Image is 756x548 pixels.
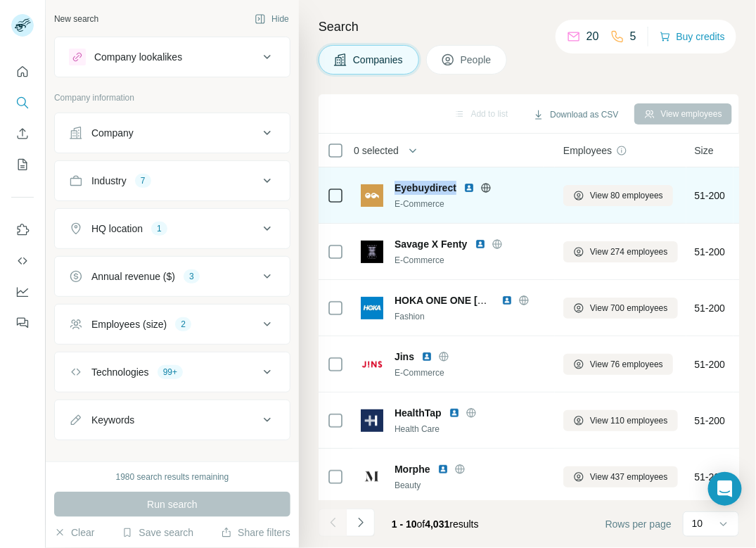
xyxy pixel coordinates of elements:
img: LinkedIn logo [421,351,433,362]
div: 3 [184,270,200,283]
button: Company lookalikes [55,40,290,74]
span: results [392,518,479,530]
button: Use Surfe API [11,248,34,274]
div: HQ location [91,222,143,236]
button: Hide [245,8,299,30]
div: 7 [135,174,151,187]
span: Eyebuydirect [395,181,456,195]
span: Companies [353,53,404,67]
button: My lists [11,152,34,177]
img: LinkedIn logo [449,407,460,419]
div: Health Care [395,423,546,435]
div: New search [54,13,98,25]
button: Annual revenue ($)3 [55,260,290,293]
img: LinkedIn logo [475,238,486,250]
span: 51-200 [695,414,726,428]
img: Logo of Jins [361,353,383,376]
button: View 437 employees [563,466,678,488]
h4: Search [319,17,739,37]
img: Logo of HealthTap [361,409,383,432]
span: Rows per page [606,517,672,531]
span: Jins [395,350,414,364]
div: Employees (size) [91,317,167,331]
span: Size [695,144,714,158]
div: 2 [175,318,191,331]
img: Logo of HOKA ONE ONE South Africa [361,297,383,319]
span: View 110 employees [590,414,668,427]
span: 51-200 [695,245,726,259]
img: LinkedIn logo [501,295,513,306]
div: Open Intercom Messenger [708,472,742,506]
button: Use Surfe on LinkedIn [11,217,34,243]
button: Save search [122,525,193,540]
button: Search [11,90,34,115]
div: E-Commerce [395,254,546,267]
span: 51-200 [695,189,726,203]
span: of [417,518,425,530]
span: Employees [563,144,612,158]
p: 20 [587,28,599,45]
span: Savage X Fenty [395,237,468,251]
div: E-Commerce [395,198,546,210]
span: 51-200 [695,357,726,371]
span: View 274 employees [590,246,668,258]
span: 51-200 [695,301,726,315]
button: View 80 employees [563,185,673,206]
img: LinkedIn logo [437,464,449,475]
button: Enrich CSV [11,121,34,146]
button: Quick start [11,59,34,84]
button: Buy credits [660,27,725,46]
span: 4,031 [425,518,450,530]
button: Download as CSV [523,104,628,125]
div: Company lookalikes [94,50,182,64]
span: View 700 employees [590,302,668,314]
p: 5 [630,28,636,45]
span: Morphe [395,462,430,476]
div: 99+ [158,366,183,378]
button: View 76 employees [563,354,673,375]
span: View 76 employees [590,358,663,371]
span: People [461,53,493,67]
button: Keywords [55,403,290,437]
img: Logo of Eyebuydirect [361,184,383,207]
span: 1 - 10 [392,518,417,530]
div: Technologies [91,365,149,379]
span: HOKA ONE ONE [GEOGRAPHIC_DATA] [395,295,579,306]
p: 10 [692,516,703,530]
button: View 274 employees [563,241,678,262]
div: Industry [91,174,127,188]
button: Industry7 [55,164,290,198]
span: HealthTap [395,406,442,420]
span: View 437 employees [590,471,668,483]
button: Share filters [221,525,290,540]
span: 0 selected [354,144,399,158]
div: Annual revenue ($) [91,269,175,283]
button: Clear [54,525,94,540]
button: Employees (size)2 [55,307,290,341]
button: View 700 employees [563,298,678,319]
img: Logo of Savage X Fenty [361,241,383,263]
div: Keywords [91,413,134,427]
div: Fashion [395,310,546,323]
span: 51-200 [695,470,726,484]
div: 1980 search results remaining [116,471,229,483]
button: Navigate to next page [347,509,375,537]
button: View 110 employees [563,410,678,431]
div: 1 [151,222,167,235]
img: Logo of Morphe [361,466,383,488]
span: View 80 employees [590,189,663,202]
div: Beauty [395,479,546,492]
button: Technologies99+ [55,355,290,389]
button: Company [55,116,290,150]
div: Company [91,126,134,140]
p: Company information [54,91,290,104]
div: E-Commerce [395,367,546,379]
button: Dashboard [11,279,34,305]
img: LinkedIn logo [463,182,475,193]
button: Feedback [11,310,34,336]
button: HQ location1 [55,212,290,246]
